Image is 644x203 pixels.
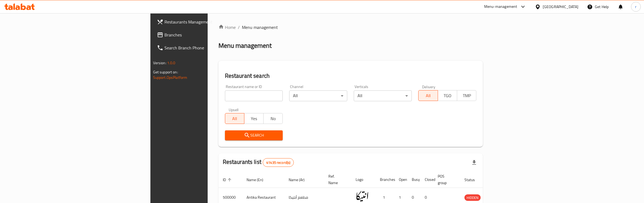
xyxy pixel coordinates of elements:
button: Yes [244,113,264,124]
th: Open [395,171,407,188]
span: Get support on: [153,69,178,76]
a: Restaurants Management [153,15,258,28]
span: TGO [440,92,455,100]
label: Upsell [229,108,239,111]
th: Closed [420,171,433,188]
div: All [289,90,347,101]
span: Search [229,132,279,139]
span: 1.0.0 [167,59,176,66]
span: 41435 record(s) [263,160,294,165]
label: Delivery [422,85,436,89]
div: Menu-management [484,4,517,10]
span: Search Branch Phone [164,45,254,51]
h2: Restaurant search [225,72,477,80]
button: No [263,113,283,124]
th: Logo [351,171,376,188]
span: ID [223,177,233,183]
th: Busy [407,171,420,188]
button: All [418,90,438,101]
span: All [227,115,242,123]
button: TMP [457,90,476,101]
h2: Menu management [218,41,272,50]
span: Version: [153,59,166,66]
h2: Restaurants list [223,158,294,167]
th: Branches [376,171,395,188]
span: Status [464,177,482,183]
span: Name (En) [247,177,270,183]
div: All [354,90,412,101]
img: Antika Restaurant [356,190,369,203]
span: POS group [438,173,454,186]
span: Yes [247,115,261,123]
button: Search [225,130,283,140]
button: TGO [438,90,457,101]
div: [GEOGRAPHIC_DATA] [543,4,578,10]
span: Name (Ar) [289,177,312,183]
div: Total records count [263,158,294,167]
span: All [421,92,436,100]
span: Ref. Name [328,173,345,186]
span: r [635,4,636,10]
span: Restaurants Management [164,19,254,25]
span: TMP [459,92,474,100]
span: No [266,115,281,123]
span: HIDDEN [464,195,481,201]
span: Menu management [242,24,278,31]
div: Export file [468,156,481,169]
a: Branches [153,28,258,41]
button: All [225,113,244,124]
a: Search Branch Phone [153,41,258,54]
nav: breadcrumb [218,24,483,31]
span: Branches [164,32,254,38]
a: Support.OpsPlatform [153,74,187,81]
input: Search for restaurant name or ID.. [225,90,283,101]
